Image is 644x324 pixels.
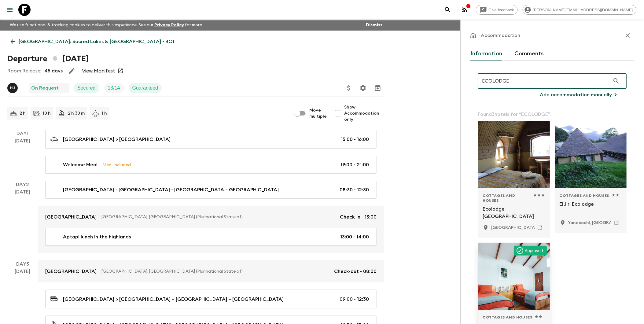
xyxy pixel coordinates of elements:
[4,4,16,16] button: menu
[10,86,15,90] p: H J
[45,181,377,199] a: [GEOGRAPHIC_DATA] - [GEOGRAPHIC_DATA] - [GEOGRAPHIC_DATA]-[GEOGRAPHIC_DATA]08:30 - 12:30
[45,268,97,275] p: [GEOGRAPHIC_DATA]
[104,83,124,93] div: Trip Fill
[340,296,369,303] p: 09:00 - 12:30
[45,156,377,174] a: Welcome MealMeal Included19:00 - 21:00
[7,83,19,93] button: HJ
[102,161,131,168] p: Meal Included
[476,5,518,15] a: Give feedback
[478,121,550,188] div: Photo of Ecolodge Copacabana
[481,32,521,39] p: Accommodation
[45,228,377,246] a: Aptapi lunch in the highlands13:00 - 14:00
[478,243,550,310] div: Photo of Ecolodge La Estancia
[540,91,612,98] p: Add accommodation manually
[19,38,174,45] p: [GEOGRAPHIC_DATA]: Sacred Lakes & [GEOGRAPHIC_DATA] • BO1
[341,136,369,143] p: 15:00 - 16:00
[7,260,38,268] p: Day 3
[357,82,369,94] button: Settings
[102,110,107,116] p: 1 h
[74,83,99,93] div: Secured
[77,84,96,92] p: Secured
[63,136,171,143] p: [GEOGRAPHIC_DATA] > [GEOGRAPHIC_DATA]
[485,8,517,12] span: Give feedback
[7,53,88,65] h1: Departure [DATE]
[334,268,377,275] p: Check-out - 08:00
[372,82,384,94] button: Archive (Completed, Cancelled or Unsynced Departures only)
[344,104,384,123] span: Show Accommodation only
[82,68,115,74] a: View Manifest
[483,193,531,203] span: Cottages and Houses
[108,84,120,92] p: 13 / 14
[7,67,41,75] p: Room Release:
[45,130,377,149] a: [GEOGRAPHIC_DATA] > [GEOGRAPHIC_DATA]15:00 - 16:00
[15,188,31,253] div: [DATE]
[132,84,158,92] p: Guaranteed
[45,213,97,221] p: [GEOGRAPHIC_DATA]
[7,130,38,137] p: Day 1
[43,110,51,116] p: 10 h
[63,296,284,303] p: [GEOGRAPHIC_DATA] > [GEOGRAPHIC_DATA] – [GEOGRAPHIC_DATA] – [GEOGRAPHIC_DATA]
[63,233,131,241] p: Aptapi lunch in the highlands
[523,5,637,15] div: [PERSON_NAME][EMAIL_ADDRESS][DOMAIN_NAME]
[555,121,627,188] div: Photo of El Jiri Ecolodge
[471,46,502,61] button: Information
[478,72,610,90] input: Search for a region or hotel...
[154,23,184,27] a: Privacy Policy
[7,85,19,90] span: Hector Juan Vargas Céspedes
[340,233,369,241] p: 13:00 - 14:00
[525,248,543,254] p: Approved
[442,4,454,16] button: search adventures
[515,46,544,61] button: Comments
[7,35,178,48] a: [GEOGRAPHIC_DATA]: Sacred Lakes & [GEOGRAPHIC_DATA] • BO1
[63,186,279,193] p: [GEOGRAPHIC_DATA] - [GEOGRAPHIC_DATA] - [GEOGRAPHIC_DATA]-[GEOGRAPHIC_DATA]
[491,225,634,231] p: Sun Island, Bolivia (Plurinational State of)
[38,260,384,282] a: [GEOGRAPHIC_DATA][GEOGRAPHIC_DATA], [GEOGRAPHIC_DATA] (Plurinational State of)Check-out - 08:00
[68,110,85,116] p: 2 h 30 m
[340,186,369,193] p: 08:30 - 12:30
[7,20,206,31] p: We use functional & tracking cookies to deliver this experience. See our for more.
[340,213,377,221] p: Check-in - 13:00
[478,111,627,118] p: Found 3 hotels for “ ECOLODGE ”.
[560,201,622,215] p: El Jiri Ecolodge
[101,214,335,220] p: [GEOGRAPHIC_DATA], [GEOGRAPHIC_DATA] (Plurinational State of)
[45,290,377,308] a: [GEOGRAPHIC_DATA] > [GEOGRAPHIC_DATA] – [GEOGRAPHIC_DATA] – [GEOGRAPHIC_DATA]09:00 - 12:30
[31,84,59,92] p: On Request
[483,315,532,320] span: Cottages and Houses
[101,268,329,274] p: [GEOGRAPHIC_DATA], [GEOGRAPHIC_DATA] (Plurinational State of)
[15,137,31,174] div: [DATE]
[63,161,98,168] p: Welcome Meal
[483,205,545,220] p: Ecolodge [GEOGRAPHIC_DATA]
[533,89,627,101] button: Add accommodation manually
[530,8,636,12] span: [PERSON_NAME][EMAIL_ADDRESS][DOMAIN_NAME]
[343,82,355,94] button: Update Price, Early Bird Discount and Costs
[309,107,327,120] span: Move multiple
[38,206,384,228] a: [GEOGRAPHIC_DATA][GEOGRAPHIC_DATA], [GEOGRAPHIC_DATA] (Plurinational State of)Check-in - 13:00
[340,161,369,168] p: 19:00 - 21:00
[364,21,384,29] button: Dismiss
[7,181,38,188] p: Day 2
[560,193,609,198] span: Cottages and Houses
[20,110,26,116] p: 2 h
[44,67,63,75] p: 45 days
